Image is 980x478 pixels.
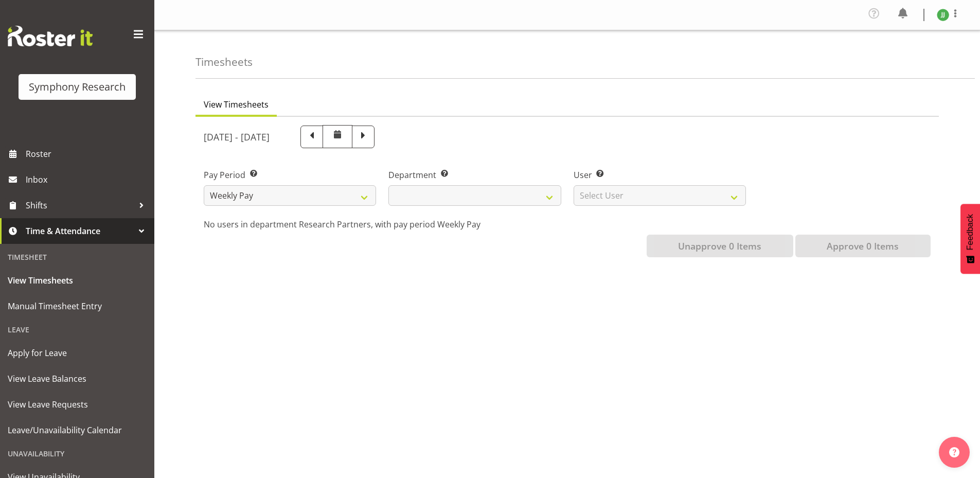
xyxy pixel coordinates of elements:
div: Leave [3,319,152,340]
h4: Timesheets [195,56,253,68]
span: View Leave Balances [8,371,147,386]
span: Shifts [26,198,134,213]
button: Approve 0 Items [795,235,931,257]
span: Manual Timesheet Entry [8,298,147,314]
div: Unavailability [3,443,152,464]
img: help-xxl-2.png [949,447,959,457]
span: Roster [26,146,149,162]
button: Feedback - Show survey [960,204,980,274]
span: Feedback [966,214,975,250]
img: Rosterit website logo [8,26,93,46]
span: Leave/Unavailability Calendar [8,422,147,438]
span: View Timesheets [204,98,269,111]
span: Apply for Leave [8,345,147,361]
h5: [DATE] - [DATE] [204,131,270,143]
a: View Timesheets [3,268,152,293]
a: View Leave Requests [3,392,152,417]
label: Department [388,169,561,181]
span: Unapprove 0 Items [678,239,761,253]
a: View Leave Balances [3,366,152,392]
p: No users in department Research Partners, with pay period Weekly Pay [204,218,931,231]
a: Leave/Unavailability Calendar [3,417,152,443]
button: Unapprove 0 Items [647,235,793,257]
span: View Leave Requests [8,397,147,412]
span: Inbox [26,172,149,187]
div: Timesheet [3,246,152,268]
span: View Timesheets [8,273,147,288]
label: Pay Period [204,169,376,181]
div: Symphony Research [29,79,126,95]
span: Approve 0 Items [827,239,899,253]
a: Apply for Leave [3,340,152,366]
label: User [574,169,746,181]
a: Manual Timesheet Entry [3,293,152,319]
span: Time & Attendance [26,223,134,239]
img: joshua-joel11891.jpg [937,9,949,21]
